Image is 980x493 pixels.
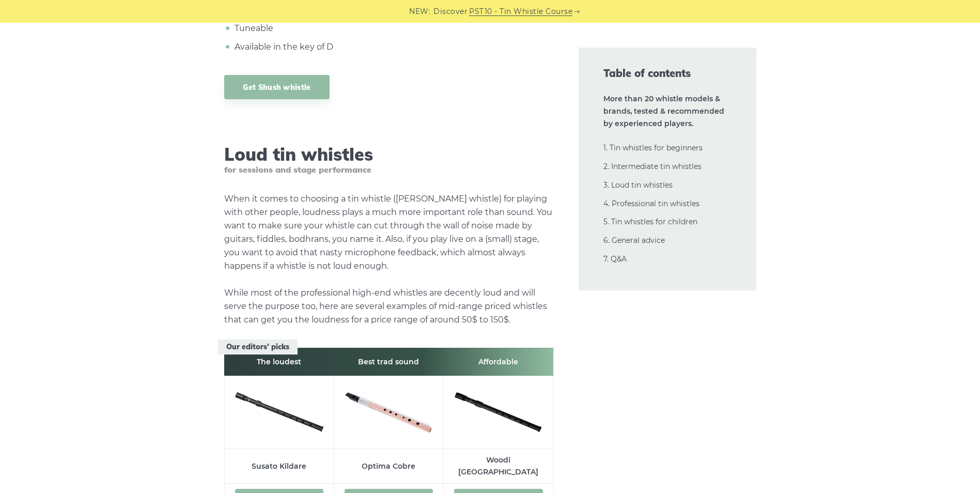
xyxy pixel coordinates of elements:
[603,217,697,226] a: 5. Tin whistles for children
[454,381,542,440] img: Woodi Tin Whistle Set Preview
[444,449,553,484] td: Woodi [GEOGRAPHIC_DATA]
[603,254,627,264] a: 7. Q&A
[224,75,330,99] a: Get Shush whistle
[232,22,554,35] li: Tuneable
[224,144,554,175] h2: Loud tin whistles
[218,340,298,355] span: Our editors’ picks
[224,348,334,376] th: The loudest
[232,40,554,54] li: Available in the key of D
[433,6,468,18] span: Discover
[603,236,665,245] a: 6. General advice
[603,143,703,152] a: 1. Tin whistles for beginners
[603,66,732,81] span: Table of contents
[603,199,699,208] a: 4. Professional tin whistles
[603,180,673,190] a: 3. Loud tin whistles
[469,6,572,18] a: PST10 - Tin Whistle Course
[603,162,702,171] a: 2. Intermediate tin whistles
[224,449,334,484] td: Susato Kildare
[444,348,553,376] th: Affordable
[224,165,554,175] span: for sessions and stage performance
[334,449,443,484] td: Optima Cobre
[224,192,554,327] p: When it comes to choosing a tin whistle ([PERSON_NAME] whistle) for playing with other people, lo...
[345,381,433,440] img: Optima Cobre Tin Whistle Preview
[603,94,724,128] strong: More than 20 whistle models & brands, tested & recommended by experienced players.
[334,348,443,376] th: Best trad sound
[409,6,430,18] span: NEW:
[235,381,323,440] img: Susato Kildare Tin Whistle Preview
